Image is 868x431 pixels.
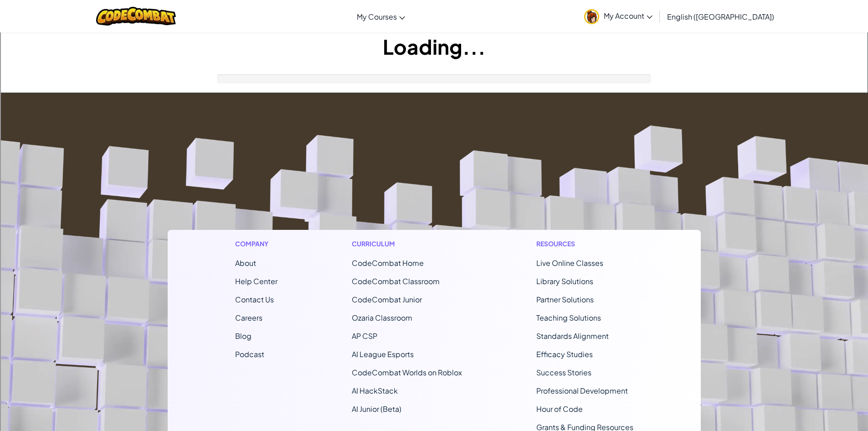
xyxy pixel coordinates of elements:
img: avatar [584,9,599,24]
a: English ([GEOGRAPHIC_DATA]) [663,4,779,29]
a: My Account [580,2,657,31]
span: My Courses [357,12,397,21]
span: English ([GEOGRAPHIC_DATA]) [667,12,774,21]
a: My Courses [352,4,410,29]
span: My Account [604,11,652,21]
img: CodeCombat logo [96,7,176,26]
